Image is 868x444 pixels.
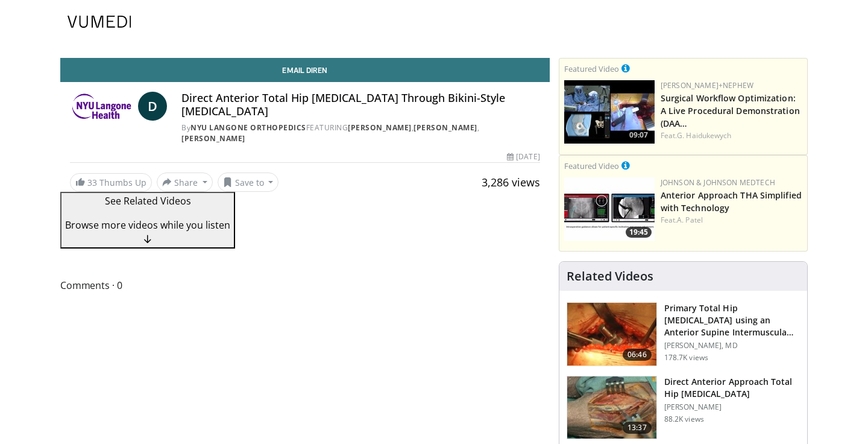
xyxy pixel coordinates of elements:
[482,175,540,189] span: 3,286 views
[664,353,708,363] p: 178.7K views
[181,133,245,144] a: [PERSON_NAME]
[414,122,477,133] a: [PERSON_NAME]
[661,130,802,141] div: Feat.
[621,159,630,172] a: This is paid for by Johnson & Johnson MedTech
[218,173,279,192] button: Save to
[677,130,731,141] a: G. Haidukewych
[661,215,802,226] div: Feat.
[661,177,775,188] a: Johnson & Johnson MedTech
[664,402,800,412] p: [PERSON_NAME]
[661,91,802,129] h3: Surgical Workflow Optimization: A Live Procedural Demonstration (DAA Approach)
[564,177,655,241] a: 19:45
[567,303,656,366] img: 263423_3.png.150x105_q85_crop-smart_upscale.jpg
[181,122,539,144] div: By FEATURING , ,
[68,16,131,28] img: VuMedi Logo
[564,80,655,144] img: bcfc90b5-8c69-4b20-afee-af4c0acaf118.150x105_q85_crop-smart_upscale.jpg
[661,189,802,214] a: Anterior Approach THA Simplified with Technology
[70,173,152,192] a: 33 Thumbs Up
[664,302,800,338] h3: Primary Total Hip Arthroplasty using an Anterior Supine Intermuscular Approach
[564,63,619,74] small: Featured Video
[65,194,230,208] p: See Related Videos
[661,80,753,90] a: [PERSON_NAME]+Nephew
[564,80,655,144] a: 09:07
[664,376,800,400] h3: Direct Anterior Approach Total Hip [MEDICAL_DATA]
[564,160,619,171] small: Featured Video
[190,122,306,133] a: NYU Langone Orthopedics
[567,302,800,366] a: 06:46 Primary Total Hip [MEDICAL_DATA] using an Anterior Supine Intermuscula… [PERSON_NAME], MD 1...
[567,269,653,284] h4: Related Videos
[65,218,230,232] span: Browse more videos while you listen
[664,414,704,424] p: 88.2K views
[623,422,652,434] span: 13:37
[70,92,133,121] img: NYU Langone Orthopedics
[626,130,652,141] span: 09:07
[567,376,800,440] a: 13:37 Direct Anterior Approach Total Hip [MEDICAL_DATA] [PERSON_NAME] 88.2K views
[181,92,539,118] h4: Direct Anterior Total Hip [MEDICAL_DATA] Through Bikini-Style [MEDICAL_DATA]
[677,215,703,225] a: A. Patel
[664,341,800,350] p: [PERSON_NAME], MD
[564,177,655,241] img: 06bb1c17-1231-4454-8f12-6191b0b3b81a.150x105_q85_crop-smart_upscale.jpg
[623,349,652,361] span: 06:46
[567,376,656,439] img: 294118_0000_1.png.150x105_q85_crop-smart_upscale.jpg
[60,277,550,293] span: Comments 0
[348,122,412,133] a: [PERSON_NAME]
[621,62,630,75] a: This is paid for by Smith+Nephew
[626,227,652,238] span: 19:45
[60,192,235,249] button: See Related Videos Browse more videos while you listen
[87,177,97,188] span: 33
[157,173,213,192] button: Share
[661,92,800,129] a: Surgical Workflow Optimization: A Live Procedural Demonstration (DAA…
[507,151,539,162] div: [DATE]
[138,92,167,121] a: D
[60,58,550,82] a: Email Diren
